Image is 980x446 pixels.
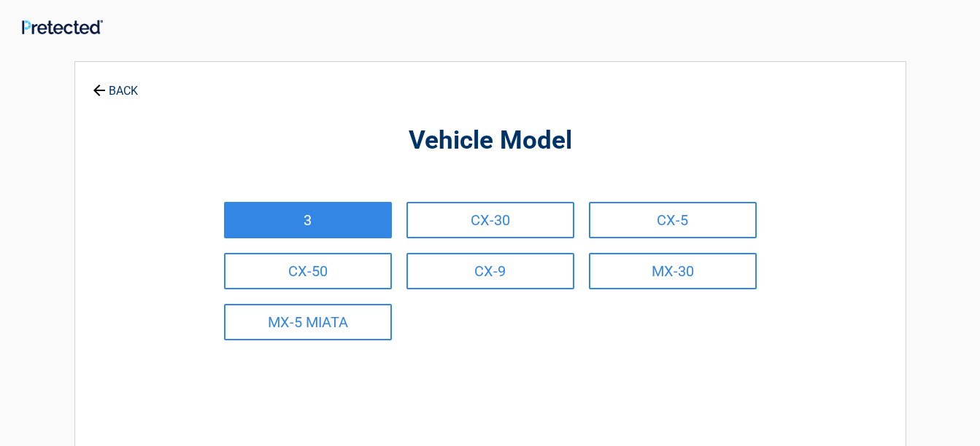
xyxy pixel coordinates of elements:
a: CX-9 [406,253,574,289]
a: CX-5 [589,202,757,238]
a: MX-30 [589,253,757,289]
h2: Vehicle Model [155,124,825,158]
a: 3 [224,202,392,238]
a: CX-30 [406,202,574,238]
img: Main Logo [22,20,103,34]
a: CX-50 [224,253,392,289]
a: MX-5 MIATA [224,304,392,340]
a: BACK [90,71,141,97]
